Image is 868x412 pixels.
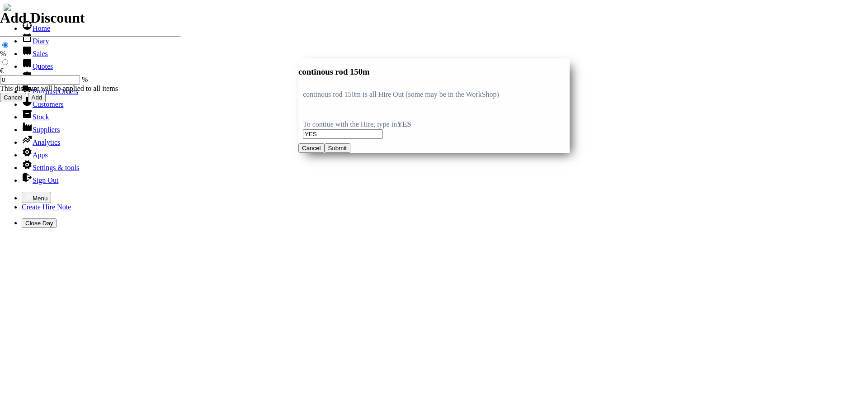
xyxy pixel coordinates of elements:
[22,109,864,121] li: Stock
[22,164,79,171] a: Settings & tools
[22,218,57,228] button: Close Day
[2,42,8,48] input: %
[325,143,350,153] button: Submit
[28,93,46,102] input: Add
[22,138,60,146] a: Analytics
[22,45,864,58] li: Sales
[303,90,499,128] label: continous rod 150m is all Hire Out (some may be in the WorkShop) To contiue with the Hire, type in
[22,113,49,121] a: Stock
[2,59,8,65] input: €
[22,192,51,203] button: Menu
[82,76,88,83] span: %
[22,176,58,184] a: Sign Out
[22,121,864,134] li: Suppliers
[22,151,48,159] a: Apps
[298,143,325,153] button: Cancel
[303,129,383,139] input: Type in YES to continue
[22,126,60,133] a: Suppliers
[298,67,570,77] h3: continous rod 150m
[22,100,63,108] a: Customers
[22,203,71,211] a: Create Hire Note
[397,120,411,128] strong: YES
